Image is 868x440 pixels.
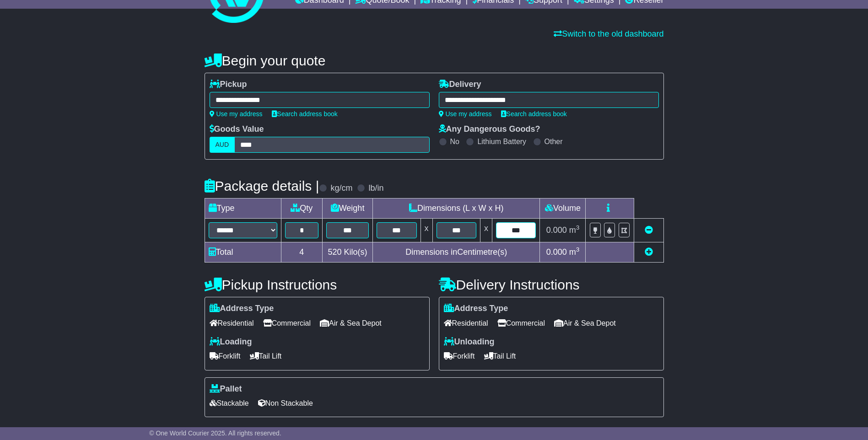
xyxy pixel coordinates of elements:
td: Type [205,199,281,219]
span: m [569,225,580,235]
td: Qty [281,199,323,219]
h4: Begin your quote [205,53,664,68]
a: Add new item [645,247,653,257]
span: © One World Courier 2025. All rights reserved. [149,429,281,437]
label: Loading [210,337,252,347]
span: Forklift [210,349,241,363]
td: Weight [323,199,373,219]
span: Residential [210,316,254,330]
label: Other [545,137,563,146]
td: Dimensions in Centimetre(s) [373,242,540,263]
label: AUD [210,137,235,153]
label: Address Type [444,304,508,314]
td: 4 [281,242,323,263]
label: Pallet [210,384,242,394]
label: Address Type [210,304,274,314]
td: Kilo(s) [323,242,373,263]
span: Residential [444,316,488,330]
a: Switch to the old dashboard [554,29,663,38]
span: Stackable [210,396,249,410]
label: Goods Value [210,124,264,134]
a: Remove this item [645,225,653,235]
sup: 3 [576,246,580,253]
span: Commercial [263,316,311,330]
label: Any Dangerous Goods? [439,124,540,134]
td: x [421,219,432,242]
span: Forklift [444,349,475,363]
label: Delivery [439,80,481,90]
label: Pickup [210,80,247,90]
a: Use my address [439,110,492,118]
a: Use my address [210,110,263,118]
span: Tail Lift [484,349,516,363]
sup: 3 [576,224,580,231]
span: m [569,247,580,257]
h4: Pickup Instructions [205,277,430,292]
span: Non Stackable [258,396,313,410]
a: Search address book [272,110,338,118]
span: Tail Lift [250,349,282,363]
label: No [450,137,459,146]
span: Air & Sea Depot [554,316,616,330]
td: x [480,219,492,242]
label: Lithium Battery [477,137,526,146]
label: Unloading [444,337,495,347]
label: lb/in [368,183,383,193]
a: Search address book [501,110,567,118]
td: Total [205,242,281,263]
td: Dimensions (L x W x H) [373,199,540,219]
td: Volume [540,199,586,219]
span: 520 [328,247,342,257]
span: 0.000 [546,247,567,257]
h4: Package details | [205,178,319,193]
label: kg/cm [330,183,352,193]
h4: Delivery Instructions [439,277,664,292]
span: Commercial [497,316,545,330]
span: Air & Sea Depot [320,316,382,330]
span: 0.000 [546,225,567,235]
